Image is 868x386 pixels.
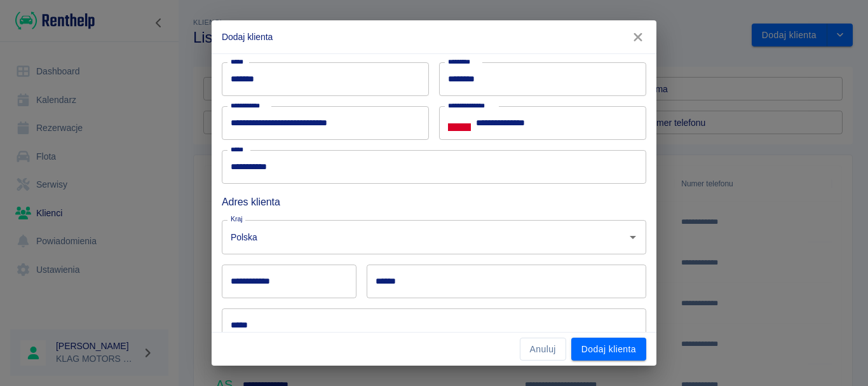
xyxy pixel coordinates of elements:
[231,214,243,224] label: Kraj
[448,114,471,133] button: Select country
[520,338,566,361] button: Anuluj
[212,20,656,53] h2: Dodaj klienta
[624,228,642,246] button: Otwórz
[222,194,646,210] h6: Adres klienta
[571,338,646,361] button: Dodaj klienta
